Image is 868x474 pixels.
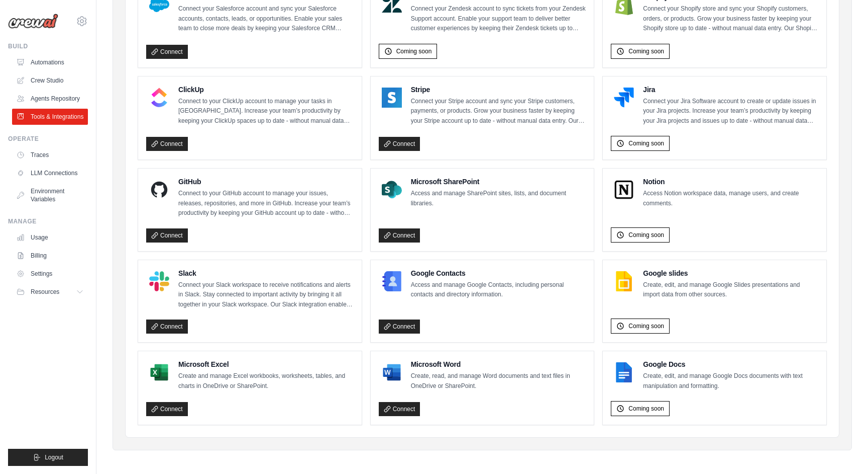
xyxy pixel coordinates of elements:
[411,371,586,391] p: Create, read, and manage Word documents and text files in OneDrive or SharePoint.
[149,271,169,291] img: Slack Logo
[382,271,402,291] img: Google Contacts Logo
[614,88,634,108] img: Jira Logo
[8,14,58,29] img: Logo
[614,362,634,382] img: Google Docs Logo
[12,54,88,70] a: Automations
[12,248,88,264] a: Billing
[146,45,188,59] a: Connect
[149,362,169,382] img: Microsoft Excel Logo
[8,449,88,466] button: Logout
[411,359,586,369] h4: Microsoft Word
[178,85,354,95] h4: ClickUp
[8,217,88,225] div: Manage
[628,139,664,147] span: Coming soon
[12,229,88,246] a: Usage
[178,189,354,218] p: Connect to your GitHub account to manage your issues, releases, repositories, and more in GitHub....
[379,137,420,151] a: Connect
[31,288,59,296] span: Resources
[146,320,188,334] a: Connect
[628,231,664,239] span: Coming soon
[643,4,818,34] p: Connect your Shopify store and sync your Shopify customers, orders, or products. Grow your busine...
[178,359,354,369] h4: Microsoft Excel
[628,405,664,413] span: Coming soon
[411,268,586,278] h4: Google Contacts
[178,268,354,278] h4: Slack
[146,228,188,243] a: Connect
[411,97,586,126] p: Connect your Stripe account and sync your Stripe customers, payments, or products. Grow your busi...
[12,91,88,107] a: Agents Repository
[12,183,88,207] a: Environment Variables
[8,135,88,143] div: Operate
[178,371,354,391] p: Create and manage Excel workbooks, worksheets, tables, and charts in OneDrive or SharePoint.
[411,189,586,208] p: Access and manage SharePoint sites, lists, and document libraries.
[379,402,420,416] a: Connect
[643,280,818,300] p: Create, edit, and manage Google Slides presentations and import data from other sources.
[12,147,88,163] a: Traces
[411,4,586,34] p: Connect your Zendesk account to sync tickets from your Zendesk Support account. Enable your suppo...
[12,284,88,300] button: Resources
[382,88,402,108] img: Stripe Logo
[8,42,88,50] div: Build
[614,180,634,200] img: Notion Logo
[411,177,586,187] h4: Microsoft SharePoint
[643,371,818,391] p: Create, edit, and manage Google Docs documents with text manipulation and formatting.
[146,402,188,416] a: Connect
[628,322,664,330] span: Coming soon
[12,165,88,181] a: LLM Connections
[614,271,634,291] img: Google slides Logo
[178,4,354,34] p: Connect your Salesforce account and sync your Salesforce accounts, contacts, leads, or opportunit...
[643,268,818,278] h4: Google slides
[178,280,354,310] p: Connect your Slack workspace to receive notifications and alerts in Slack. Stay connected to impo...
[149,180,169,200] img: GitHub Logo
[379,228,420,243] a: Connect
[643,189,818,208] p: Access Notion workspace data, manage users, and create comments.
[396,47,432,55] span: Coming soon
[178,97,354,126] p: Connect to your ClickUp account to manage your tasks in [GEOGRAPHIC_DATA]. Increase your team’s p...
[643,177,818,187] h4: Notion
[146,137,188,151] a: Connect
[45,453,63,461] span: Logout
[643,97,818,126] p: Connect your Jira Software account to create or update issues in your Jira projects. Increase you...
[411,280,586,300] p: Access and manage Google Contacts, including personal contacts and directory information.
[643,85,818,95] h4: Jira
[628,47,664,55] span: Coming soon
[382,180,402,200] img: Microsoft SharePoint Logo
[149,88,169,108] img: ClickUp Logo
[178,177,354,187] h4: GitHub
[382,362,402,382] img: Microsoft Word Logo
[411,85,586,95] h4: Stripe
[12,72,88,89] a: Crew Studio
[379,320,420,334] a: Connect
[12,266,88,282] a: Settings
[643,359,818,369] h4: Google Docs
[12,109,88,125] a: Tools & Integrations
